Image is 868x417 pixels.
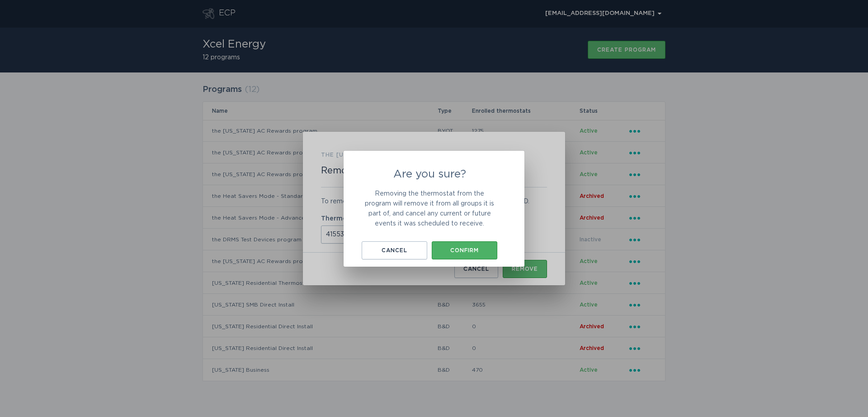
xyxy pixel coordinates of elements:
button: Cancel [362,241,427,259]
p: Removing the thermostat from the program will remove it from all groups it is part of, and cancel... [362,189,497,229]
button: Confirm [432,241,497,259]
div: Cancel [366,248,423,253]
div: Confirm [436,248,493,253]
h2: Are you sure? [362,169,497,180]
div: Are you sure? [344,151,524,267]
